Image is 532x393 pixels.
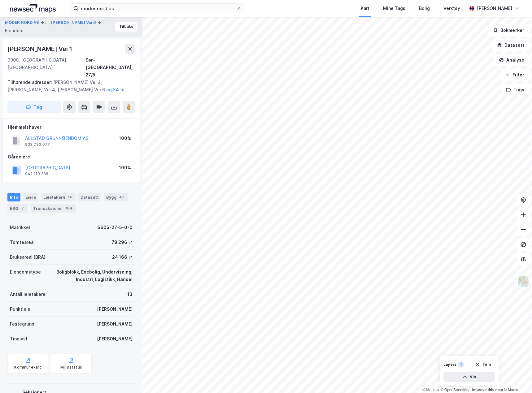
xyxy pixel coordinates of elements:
div: 47 [118,194,125,200]
button: MODER NORD AS [5,19,40,26]
div: 7 [20,205,26,211]
div: Mine Tags [383,5,405,12]
div: [PERSON_NAME] Vei 2, [PERSON_NAME] Vei 4, [PERSON_NAME] Vei 6 [7,79,130,93]
div: Miljøstatus [60,365,82,370]
div: Sør-[GEOGRAPHIC_DATA], 27/5 [85,56,135,79]
img: Z [517,276,529,287]
div: [PERSON_NAME] [97,335,133,343]
button: Filter [500,69,530,81]
button: Bokmerker [488,24,530,37]
div: Tinglyst [10,335,28,343]
button: [PERSON_NAME] Vei 6 [51,19,97,26]
a: Improve this map [472,388,503,392]
button: Analyse [494,54,530,66]
div: Eiendom [5,27,24,34]
button: Tilbake [115,22,137,32]
div: Verktøy [443,5,460,12]
a: OpenStreetMap [441,388,471,392]
div: Kart [361,5,369,12]
div: Hjemmelshaver [8,123,135,131]
button: Tags [501,84,530,96]
div: [PERSON_NAME] [97,305,133,313]
div: Layers [443,362,456,367]
div: Bruksareal (BRA) [10,253,46,261]
div: Leietakere [41,193,76,201]
div: Tomteareal [10,239,35,246]
div: 942 110 286 [25,171,48,176]
div: Bolig [419,5,430,12]
div: Punktleie [10,305,30,313]
div: 78 296 ㎡ [111,239,133,246]
div: ... [45,19,49,26]
div: Info [7,193,20,201]
div: 13 [127,291,133,298]
div: 104 [64,205,73,211]
div: Kommunekart [14,365,41,370]
a: Mapbox [422,388,439,392]
div: [PERSON_NAME] [97,320,133,328]
div: Gårdeiere [8,153,135,161]
div: ESG [7,204,28,213]
div: 9900, [GEOGRAPHIC_DATA], [GEOGRAPHIC_DATA] [7,56,85,79]
div: 14 [67,194,73,200]
div: Eiere [23,193,38,201]
input: Søk på adresse, matrikkel, gårdeiere, leietakere eller personer [78,4,236,13]
div: Datasett [78,193,101,201]
button: Tag [7,101,61,113]
button: Tøm [471,360,495,369]
div: 100% [119,164,131,171]
div: Festegrunn [10,320,34,328]
div: Matrikkel [10,224,30,231]
div: Kontrollprogram for chat [501,363,532,393]
iframe: Chat Widget [501,363,532,393]
div: Eiendomstype [10,268,41,276]
div: Boligblokk, Enebolig, Undervisning, Industri, Logistikk, Handel [48,268,133,283]
div: 1 [458,361,464,368]
img: logo.a4113a55bc3d86da70a041830d287a7e.svg [10,4,56,13]
div: Bygg [104,193,128,201]
button: Datasett [492,39,530,51]
div: 5605-27-5-0-0 [98,224,133,231]
div: Antall leietakere [10,291,46,298]
button: Vis [443,372,495,382]
div: 933 730 077 [25,142,50,147]
div: [PERSON_NAME] [477,5,512,12]
div: Transaksjoner [31,204,76,213]
div: 24 166 ㎡ [112,253,133,261]
div: 100% [119,135,131,142]
span: Tilhørende adresser: [7,80,53,85]
div: [PERSON_NAME] Vei 1 [7,44,73,54]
